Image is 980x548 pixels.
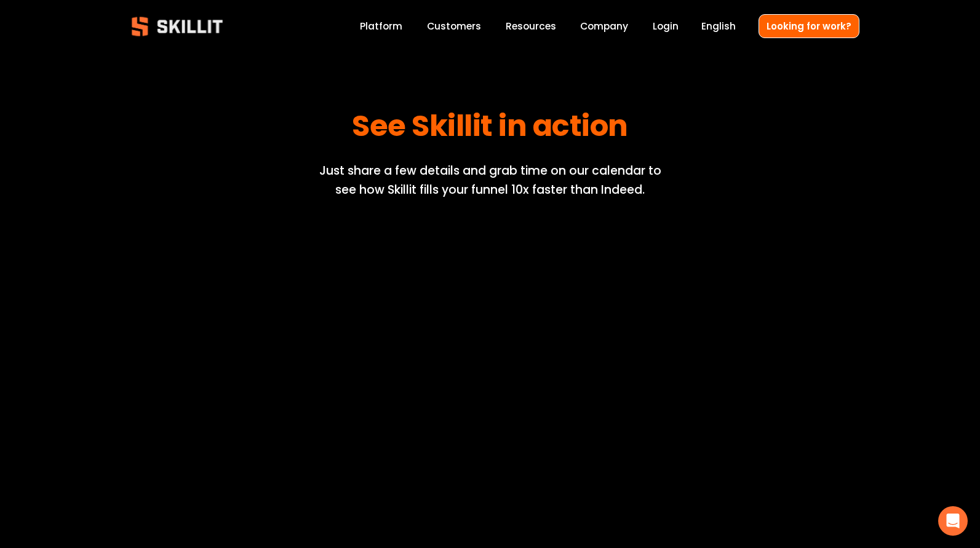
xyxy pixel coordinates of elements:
[121,8,233,45] img: Skillit
[759,14,859,38] a: Looking for work?
[427,18,481,34] a: Customers
[580,18,628,34] a: Company
[701,18,736,34] div: language picker
[352,103,628,154] strong: See Skillit in action
[653,18,679,34] a: Login
[214,130,766,462] iframe: Demo Request Form
[938,506,968,536] div: Open Intercom Messenger
[701,19,736,33] span: English
[360,18,402,34] a: Platform
[506,18,556,34] a: folder dropdown
[307,162,672,199] p: Just share a few details and grab time on our calendar to see how Skillit fills your funnel 10x f...
[506,19,556,33] span: Resources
